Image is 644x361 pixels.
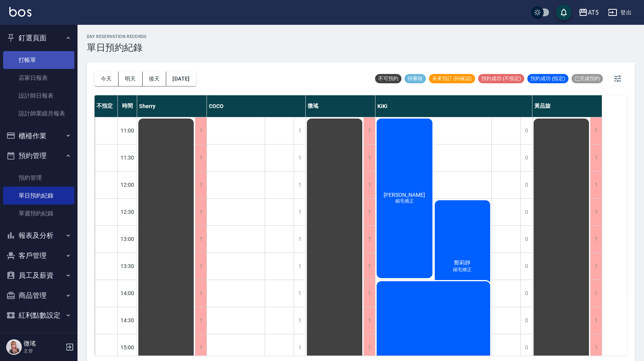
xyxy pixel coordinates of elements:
div: 1 [195,226,207,253]
button: [DATE] [166,72,196,86]
div: KiKi [375,95,532,117]
div: 0 [520,280,532,307]
div: 不指定 [95,95,118,117]
div: 1 [363,172,375,198]
div: 時間 [118,95,137,117]
div: 1 [294,144,305,171]
div: 1 [590,117,602,144]
div: 1 [195,334,207,361]
div: 1 [195,172,207,198]
div: 1 [590,280,602,307]
div: 微瑤 [306,95,375,117]
div: 11:00 [118,117,137,144]
div: AT5 [588,8,599,17]
a: 單日預約紀錄 [3,187,74,205]
div: 12:30 [118,198,137,225]
div: 1 [363,144,375,171]
div: 1 [195,117,207,144]
span: 縮毛矯正 [394,198,415,205]
div: COCO [207,95,306,117]
img: Logo [9,7,31,17]
a: 店家日報表 [3,69,74,87]
button: 後天 [143,72,167,86]
div: 1 [590,199,602,225]
div: 1 [590,334,602,361]
div: 0 [520,144,532,171]
div: 1 [195,307,207,334]
div: 1 [363,280,375,307]
button: 客戶管理 [3,246,74,266]
span: [PERSON_NAME] [382,192,427,198]
div: 14:30 [118,307,137,334]
h5: 微瑤 [24,340,63,347]
div: Sherry [137,95,207,117]
span: 未來預訂 (待確認) [429,75,475,82]
a: 設計師日報表 [3,87,74,105]
div: 1 [195,199,207,225]
h2: day Reservation records [87,34,147,39]
div: 0 [520,172,532,198]
h3: 單日預約紀錄 [87,42,147,53]
p: 主管 [24,347,63,354]
img: Person [6,339,22,355]
div: 12:00 [118,171,137,198]
div: 0 [520,307,532,334]
a: 單週預約紀錄 [3,205,74,222]
span: 鄭莉靜 [453,260,472,266]
div: 1 [294,117,305,144]
div: 黃品旋 [532,95,602,117]
div: 1 [590,253,602,280]
button: 登出 [605,5,635,20]
button: 釘選頁面 [3,28,74,48]
div: 0 [520,199,532,225]
a: 設計師業績月報表 [3,105,74,122]
div: 1 [590,226,602,253]
div: 1 [590,144,602,171]
button: save [556,5,572,20]
button: 商品管理 [3,285,74,306]
span: 縮毛矯正 [451,266,473,273]
div: 1 [195,280,207,307]
div: 1 [294,226,305,253]
div: 15:00 [118,334,137,361]
button: 員工及薪資 [3,265,74,285]
span: 預約成功 (不指定) [478,75,524,82]
div: 1 [294,199,305,225]
div: 1 [590,172,602,198]
div: 1 [363,117,375,144]
button: 預約管理 [3,146,74,166]
span: 已完成預約 [572,75,603,82]
button: 明天 [119,72,143,86]
span: 預約成功 (指定) [527,75,568,82]
a: 打帳單 [3,51,74,69]
div: 1 [294,334,305,361]
a: 預約管理 [3,169,74,187]
div: 0 [520,117,532,144]
div: 1 [195,144,207,171]
div: 1 [294,280,305,307]
div: 1 [294,307,305,334]
div: 1 [363,307,375,334]
div: 0 [520,334,532,361]
div: 13:00 [118,225,137,253]
span: 不可預約 [375,75,401,82]
button: 今天 [95,72,119,86]
div: 1 [363,334,375,361]
button: 櫃檯作業 [3,126,74,146]
div: 13:30 [118,253,137,280]
div: 0 [520,226,532,253]
div: 11:30 [118,144,137,171]
button: 報表及分析 [3,225,74,246]
div: 1 [363,226,375,253]
div: 1 [195,253,207,280]
div: 1 [363,253,375,280]
span: 待審核 [405,75,426,82]
div: 1 [363,199,375,225]
div: 0 [520,253,532,280]
div: 1 [294,172,305,198]
div: 1 [590,307,602,334]
div: 1 [294,253,305,280]
div: 14:00 [118,280,137,307]
button: AT5 [575,5,602,21]
button: 紅利點數設定 [3,305,74,325]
